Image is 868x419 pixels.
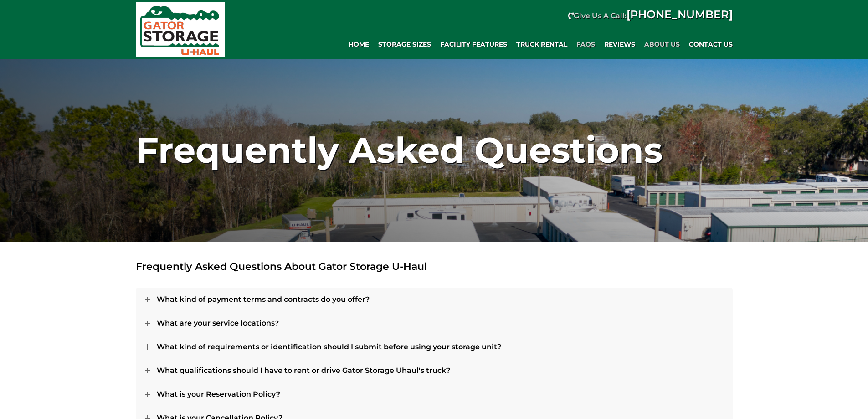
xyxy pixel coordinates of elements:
a: Truck Rental [512,35,572,53]
span: What qualifications should I have to rent or drive Gator Storage Uhaul's truck? [157,366,450,375]
h1: Frequently Asked Questions [136,129,733,172]
a: Facility Features [436,35,512,53]
span: What are your service locations? [157,319,279,327]
a: Home [344,35,374,53]
img: Gator Storage Uhaul [136,2,225,57]
a: REVIEWS [600,35,640,53]
a: Storage Sizes [374,35,436,53]
div: Main navigation [229,35,737,53]
strong: Give Us A Call: [574,11,733,20]
span: About Us [644,41,680,48]
a: Contact Us [684,35,737,53]
a: FAQs [572,35,600,53]
span: Facility Features [440,41,507,48]
span: What kind of payment terms and contracts do you offer? [157,295,370,304]
span: What is your Reservation Policy? [157,390,280,398]
span: Storage Sizes [378,41,431,48]
h4: Frequently Asked Questions About Gator Storage U-Haul [136,260,427,274]
span: FAQs [576,41,595,48]
span: Contact Us [689,41,733,48]
a: What is your Reservation Policy? [136,383,733,406]
a: About Us [640,35,684,53]
a: What qualifications should I have to rent or drive Gator Storage Uhaul's truck? [136,359,733,383]
a: [PHONE_NUMBER] [627,8,733,21]
span: What kind of requirements or identification should I submit before using your storage unit? [157,342,501,351]
a: What kind of requirements or identification should I submit before using your storage unit? [136,335,733,359]
span: REVIEWS [604,41,635,48]
span: Home [349,41,369,48]
a: What are your service locations? [136,311,733,335]
span: Truck Rental [516,41,567,48]
a: What kind of payment terms and contracts do you offer? [136,288,733,311]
